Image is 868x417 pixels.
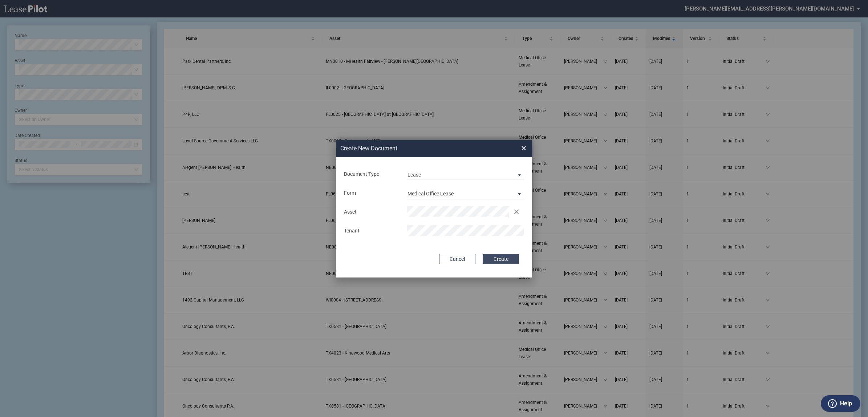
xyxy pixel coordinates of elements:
[340,171,402,178] div: Document Type
[340,208,402,216] div: Asset
[407,187,524,198] md-select: Lease Form: Medical Office Lease
[439,254,475,264] button: Cancel
[407,169,524,179] md-select: Document Type: Lease
[340,190,402,197] div: Form
[407,191,454,197] div: Medical Office Lease
[840,399,852,408] label: Help
[407,172,421,178] div: Lease
[483,254,519,264] button: Create
[340,227,402,235] div: Tenant
[336,140,532,278] md-dialog: Create New ...
[340,145,495,153] h2: Create New Document
[521,142,526,154] span: ×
